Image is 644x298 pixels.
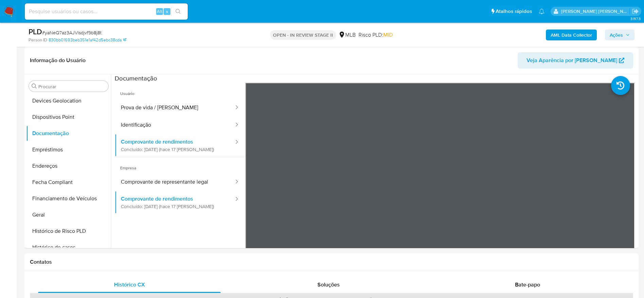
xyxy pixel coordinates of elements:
span: s [166,8,168,15]
button: Histórico de Risco PLD [26,223,111,239]
b: PLD [29,26,42,37]
span: Risco PLD: [358,31,393,39]
button: AML Data Collector [546,30,597,40]
div: MLB [338,31,356,39]
b: Person ID [29,37,47,43]
span: Soluções [317,281,340,288]
span: Ações [610,30,623,40]
button: Dispositivos Point [26,109,111,125]
span: Veja Aparência por [PERSON_NAME] [527,52,617,69]
a: 830bb01693beb351e1af42d5ebc38cda [49,37,126,43]
span: # yaNeQ7az3AJVlsdjvf9b8j8t [42,29,102,36]
button: Financiamento de Veículos [26,190,111,207]
b: AML Data Collector [551,30,592,40]
button: Ações [605,30,634,40]
button: Fecha Compliant [26,174,111,190]
button: Endereços [26,158,111,174]
button: search-icon [171,7,185,16]
span: Bate-papo [515,281,540,288]
span: Alt [157,8,162,15]
p: OPEN - IN REVIEW STAGE II [270,30,336,40]
span: MID [383,31,393,39]
span: Atalhos rápidos [496,8,532,15]
button: Procurar [32,83,37,89]
span: Histórico CX [114,281,145,288]
input: Pesquise usuários ou casos... [25,7,188,16]
button: Empréstimos [26,142,111,158]
h1: Contatos [30,259,633,265]
span: 3.157.3 [630,16,641,21]
a: Sair [632,8,639,15]
p: lucas.santiago@mercadolivre.com [561,8,630,15]
h1: Informação do Usuário [30,57,86,64]
button: Devices Geolocation [26,93,111,109]
button: Documentação [26,125,111,142]
button: Geral [26,207,111,223]
a: Notificações [539,8,545,14]
button: Histórico de casos [26,239,111,256]
input: Procurar [38,83,106,90]
button: Veja Aparência por [PERSON_NAME] [518,52,633,69]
